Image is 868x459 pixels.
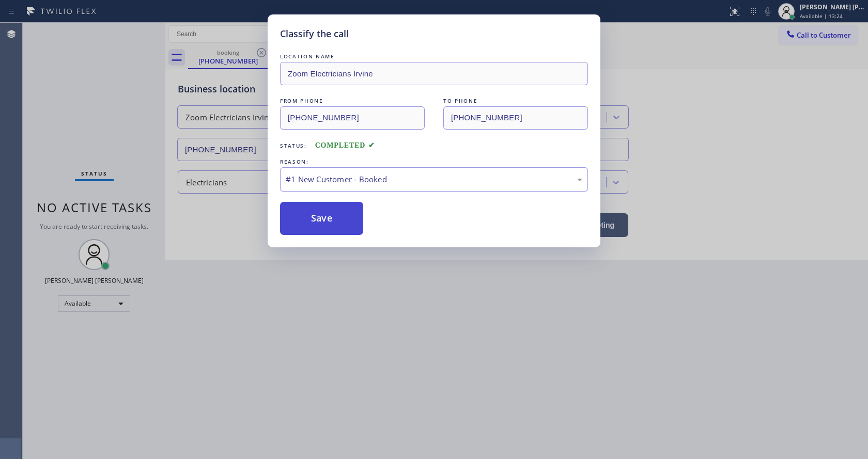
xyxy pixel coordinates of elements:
[443,106,588,130] input: To phone
[443,96,588,106] div: TO PHONE
[280,156,588,167] div: REASON:
[280,51,588,62] div: LOCATION NAME
[280,142,307,149] span: Status:
[280,96,425,106] div: FROM PHONE
[280,27,349,41] h5: Classify the call
[280,202,363,235] button: Save
[286,173,582,185] div: #1 New Customer - Booked
[280,106,425,130] input: From phone
[315,141,375,149] span: COMPLETED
